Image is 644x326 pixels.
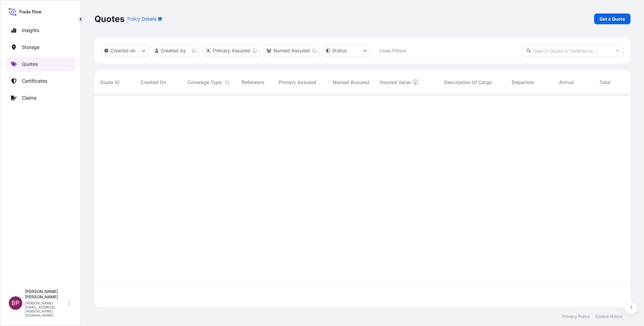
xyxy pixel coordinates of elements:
span: Description Of Cargo [444,79,492,86]
button: createdBy Filter options [152,45,199,57]
a: Storage [6,40,75,54]
span: Primary Assured [279,79,316,86]
span: Arrival [559,79,574,86]
button: Sort [223,78,231,86]
span: Quote ID [100,79,119,86]
button: certificateStatus Filter options [323,45,370,57]
input: Search Quote or Reference... [522,45,624,57]
p: [PERSON_NAME][EMAIL_ADDRESS][PERSON_NAME][DOMAIN_NAME] [25,301,67,317]
span: Total [599,79,611,86]
a: Claims [6,91,75,105]
a: Privacy Policy [562,314,590,319]
p: Created by [161,47,186,54]
p: Certificates [22,78,47,84]
span: BP [11,300,20,306]
span: Reference [242,79,264,86]
a: Certificates [6,74,75,88]
p: Storage [22,44,39,51]
p: Created on [110,47,136,54]
button: createdOn Filter options [101,45,149,57]
p: Policy Details [127,16,157,22]
button: distributor Filter options [203,45,260,57]
span: Created On [140,79,166,86]
a: Insights [6,24,75,37]
button: Clear Filters [374,45,411,56]
span: Insured Value [380,79,411,86]
p: Named Assured [273,47,310,54]
p: Quotes [95,13,125,24]
p: Claims [22,94,36,101]
p: Status [332,47,347,54]
a: Cookie Notice [595,314,622,319]
p: Quotes [22,61,38,67]
span: Coverage Type [188,79,222,86]
p: [PERSON_NAME] [PERSON_NAME] [25,289,67,300]
span: Departure [512,79,534,86]
p: Primary Assured [213,47,250,54]
p: Clear Filters [379,47,406,54]
a: Get a Quote [594,13,630,24]
span: Named Assured [333,79,369,86]
a: Quotes [6,57,75,71]
button: cargoOwner Filter options [263,45,320,57]
p: Get a Quote [599,16,625,22]
p: Insights [22,27,39,34]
